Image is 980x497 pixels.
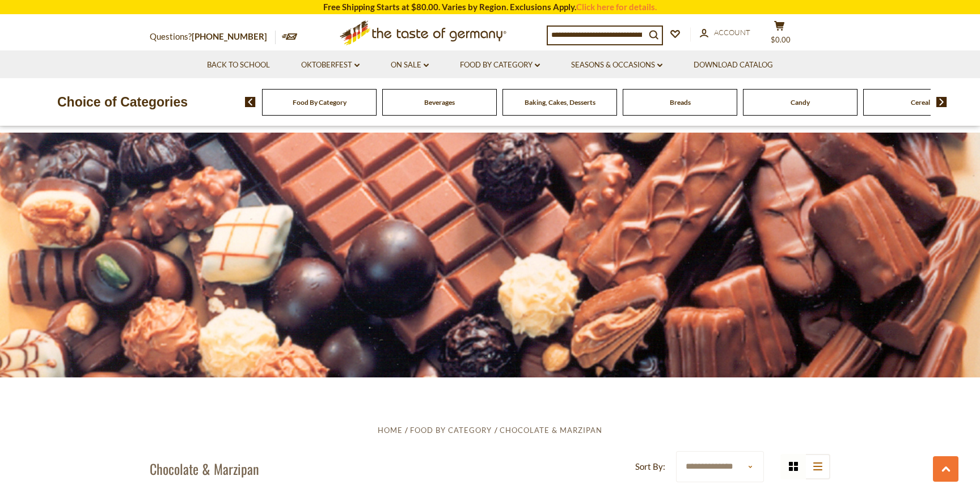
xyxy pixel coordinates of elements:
a: Download Catalog [694,59,773,71]
a: Candy [791,98,810,107]
a: Click here for details. [576,2,657,12]
span: Account [714,28,750,37]
img: previous arrow [245,97,256,107]
button: $0.00 [762,20,796,49]
a: Breads [670,98,691,107]
p: Questions? [150,29,276,44]
a: Food By Category [293,98,347,107]
a: On Sale [391,59,429,71]
a: Account [700,27,750,39]
a: Seasons & Occasions [571,59,662,71]
a: Food By Category [460,59,540,71]
a: Oktoberfest [301,59,360,71]
a: Chocolate & Marzipan [500,426,602,435]
a: Beverages [424,98,455,107]
span: $0.00 [771,35,791,44]
h1: Chocolate & Marzipan [150,460,259,477]
a: Back to School [207,59,270,71]
a: Home [378,426,403,435]
img: next arrow [936,97,947,107]
a: Cereal [911,98,930,107]
a: Baking, Cakes, Desserts [525,98,595,107]
a: [PHONE_NUMBER] [192,31,267,41]
label: Sort By: [635,460,665,474]
a: Food By Category [410,426,492,435]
